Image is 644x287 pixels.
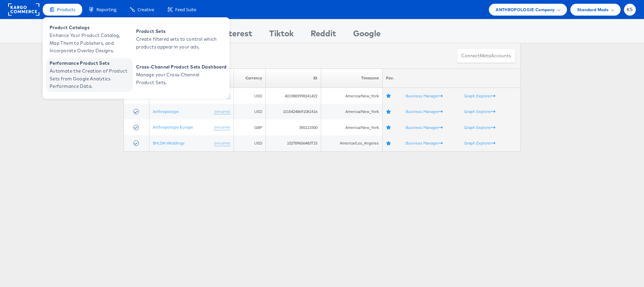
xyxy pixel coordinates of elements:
[133,58,228,92] a: Cross-Channel Product Sets Dashboard Manage your Cross-Channel Product Sets.
[137,6,154,13] span: Creative
[234,69,265,88] th: Currency
[153,109,179,114] a: Anthropologie
[406,125,443,130] a: Business Manager
[234,135,265,151] td: USD
[265,69,321,88] th: ID
[46,22,133,56] a: Product Catalogs Enhance Your Product Catalog, Map Them to Publishers, and Incorporate Overlay De...
[136,35,218,51] span: Create filtered sets to control which products appear in your ads.
[321,104,383,120] td: America/New_York
[269,27,294,43] div: Tiktok
[464,93,495,98] a: Graph Explorer
[234,119,265,135] td: GBP
[321,88,383,104] td: America/New_York
[214,140,230,146] a: (rename)
[457,48,515,63] button: ConnectmetaAccounts
[216,27,252,43] div: Pinterest
[265,104,321,120] td: 10154248691081416
[50,67,131,90] span: Automate the Creation of Product Sets from Google Analytics Performance Data.
[234,104,265,120] td: USD
[46,58,133,92] a: Performance Product Sets Automate the Creation of Product Sets from Google Analytics Performance ...
[136,27,218,35] span: Product Sets
[265,88,321,104] td: 4019883998241422
[353,27,381,43] div: Google
[175,6,196,13] span: Feed Suite
[50,59,131,67] span: Performance Product Sets
[464,109,495,114] a: Graph Explorer
[50,32,131,55] span: Enhance Your Product Catalog, Map Them to Publishers, and Incorporate Overlay Designs.
[214,109,230,115] a: (rename)
[311,27,336,43] div: Reddit
[153,140,185,146] a: BHLDN Weddings
[406,140,443,146] a: Business Manager
[50,24,131,32] span: Product Catalogs
[57,6,75,13] span: Products
[136,71,218,87] span: Manage your Cross-Channel Product Sets.
[496,6,555,13] span: ANTHROPOLOGIE Company
[153,125,193,130] a: Anthropologie Europe
[464,140,495,146] a: Graph Explorer
[214,125,230,130] a: (rename)
[265,135,321,151] td: 102789656483715
[321,69,383,88] th: Timezone
[136,63,226,71] span: Cross-Channel Product Sets Dashboard
[577,6,609,13] span: Standard Mode
[234,88,265,104] td: USD
[627,7,633,12] span: KS
[96,6,116,13] span: Reporting
[321,119,383,135] td: America/New_York
[480,53,491,59] span: meta
[406,93,443,98] a: Business Manager
[406,109,443,114] a: Business Manager
[321,135,383,151] td: America/Los_Angeles
[133,22,219,56] a: Product Sets Create filtered sets to control which products appear in your ads.
[265,119,321,135] td: 355213300
[464,125,495,130] a: Graph Explorer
